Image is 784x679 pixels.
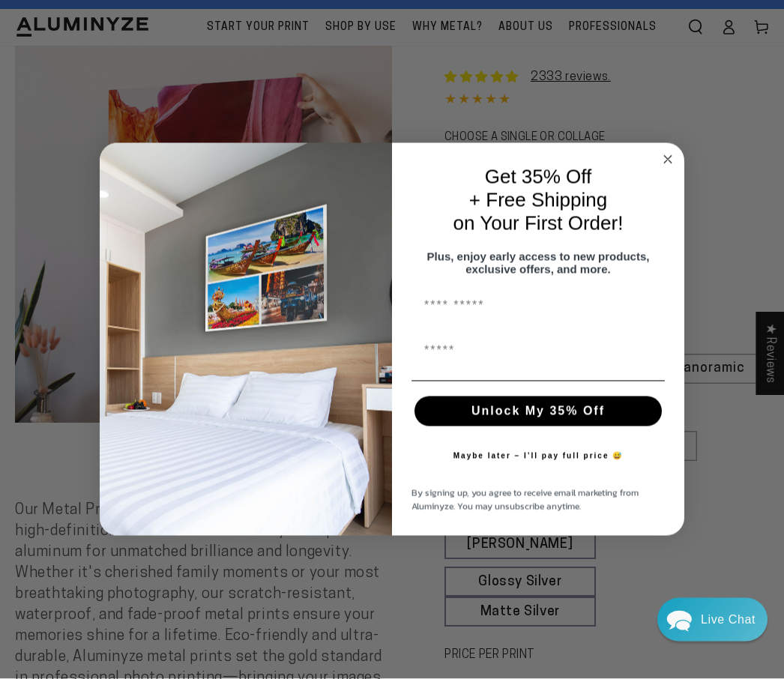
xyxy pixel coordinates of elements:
[411,486,639,513] span: By signing up, you agree to receive email marketing from Aluminyze. You may unsubscribe anytime.
[100,143,392,536] img: 728e4f65-7e6c-44e2-b7d1-0292a396982f.jpeg
[701,598,756,642] div: Contact Us Directly
[427,250,650,276] span: Plus, enjoy early access to new products, exclusive offers, and more.
[659,151,677,169] button: Close dialog
[485,166,592,188] span: Get 35% Off
[414,396,662,426] button: Unlock My 35% Off
[657,598,768,642] div: Chat widget toggle
[411,381,665,381] img: underline
[469,189,607,211] span: + Free Shipping
[453,212,624,235] span: on Your First Order!
[446,441,631,471] button: Maybe later – I’ll pay full price 😅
